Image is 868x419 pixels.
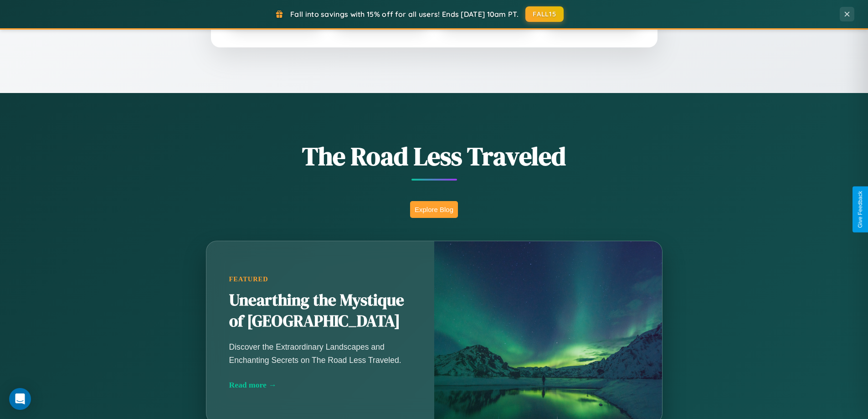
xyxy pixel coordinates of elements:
button: FALL15 [525,6,564,22]
div: Featured [229,275,411,283]
div: Read more → [229,380,411,390]
button: Explore Blog [410,201,458,218]
p: Discover the Extraordinary Landscapes and Enchanting Secrets on The Road Less Traveled. [229,341,411,366]
span: Fall into savings with 15% off for all users! Ends [DATE] 10am PT. [290,10,519,19]
h2: Unearthing the Mystique of [GEOGRAPHIC_DATA] [229,290,411,332]
div: Give Feedback [857,191,863,228]
h1: The Road Less Traveled [161,139,708,174]
div: Open Intercom Messenger [9,388,31,410]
